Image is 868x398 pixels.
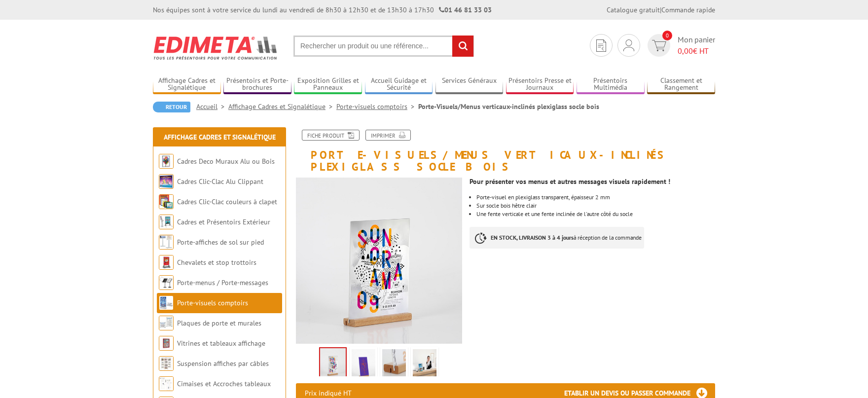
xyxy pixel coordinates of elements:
[153,30,279,66] img: Edimeta
[623,39,634,51] img: devis rapide
[506,76,574,93] a: Présentoirs Presse et Journaux
[607,5,660,14] a: Catalogue gratuit
[177,319,261,327] a: Plaques de porte et murales
[470,177,670,186] strong: Pour présenter vos menus et autres messages visuels rapidement !
[470,227,644,249] p: à réception de la commande
[294,76,362,93] a: Exposition Grilles et Panneaux
[607,5,715,15] div: |
[577,76,645,93] a: Présentoirs Multimédia
[159,255,174,270] img: Chevalets et stop trottoirs
[352,349,375,380] img: porte_visuel_menu_mixtes_vertical_incline_plexi_socle_bois_2.png
[596,39,606,52] img: devis rapide
[382,349,406,380] img: porte_visuel_menu_mixtes_vertical_incline_plexi_socle_bois_3.jpg
[177,197,277,206] a: Cadres Clic-Clac couleurs à clapet
[153,76,221,93] a: Affichage Cadres et Signalétique
[196,102,228,111] a: Accueil
[289,130,723,173] h1: Porte-Visuels/Menus verticaux-inclinés plexiglass socle bois
[159,174,174,189] img: Cadres Clic-Clac Alu Clippant
[365,76,433,93] a: Accueil Guidage et Sécurité
[296,178,462,344] img: porte_visuel_menu_mixtes_vertical_incline_plexi_socle_bois.png
[223,76,291,93] a: Présentoirs et Porte-brochures
[435,76,504,93] a: Services Généraux
[177,339,265,348] a: Vitrines et tableaux affichage
[164,133,276,142] a: Affichage Cadres et Signalétique
[452,36,473,57] input: rechercher
[476,211,715,217] li: Une fente verticale et une fente inclinée de l'autre côté du socle
[177,379,271,388] a: Cimaises et Accroches tableaux
[228,102,336,111] a: Affichage Cadres et Signalétique
[153,5,492,15] div: Nos équipes sont à votre service du lundi au vendredi de 8h30 à 12h30 et de 13h30 à 17h30
[439,5,492,14] strong: 01 46 81 33 03
[336,102,418,111] a: Porte-visuels comptoirs
[320,348,346,379] img: porte_visuel_menu_mixtes_vertical_incline_plexi_socle_bois.png
[159,215,174,229] img: Cadres et Présentoirs Extérieur
[293,36,474,57] input: Rechercher un produit ou une référence...
[177,298,248,307] a: Porte-visuels comptoirs
[177,238,264,247] a: Porte-affiches de sol sur pied
[153,102,190,112] a: Retour
[678,46,693,56] span: 0,00
[661,5,715,14] a: Commande rapide
[647,76,715,93] a: Classement et Rangement
[159,235,174,250] img: Porte-affiches de sol sur pied
[678,34,715,57] span: Mon panier
[413,349,436,380] img: 407701_porte-visuel_menu_verticaux_incline_2.jpg
[678,45,715,57] span: € HT
[177,359,269,368] a: Suspension affiches par câbles
[645,34,715,57] a: devis rapide 0 Mon panier 0,00€ HT
[491,234,574,241] strong: EN STOCK, LIVRAISON 3 à 4 jours
[159,275,174,290] img: Porte-menus / Porte-messages
[159,376,174,391] img: Cimaises et Accroches tableaux
[159,356,174,371] img: Suspension affiches par câbles
[177,217,270,226] a: Cadres et Présentoirs Extérieur
[159,194,174,209] img: Cadres Clic-Clac couleurs à clapet
[159,336,174,351] img: Vitrines et tableaux affichage
[177,258,256,267] a: Chevalets et stop trottoirs
[365,130,411,141] a: Imprimer
[159,154,174,169] img: Cadres Deco Muraux Alu ou Bois
[302,130,360,141] a: Fiche produit
[177,177,263,186] a: Cadres Clic-Clac Alu Clippant
[177,278,268,287] a: Porte-menus / Porte-messages
[476,203,715,209] li: Sur socle bois hêtre clair
[159,295,174,310] img: Porte-visuels comptoirs
[418,102,599,111] li: Porte-Visuels/Menus verticaux-inclinés plexiglass socle bois
[476,194,715,200] li: Porte-visuel en plexiglass transparent, épaisseur 2 mm
[662,31,672,40] span: 0
[177,157,275,166] a: Cadres Deco Muraux Alu ou Bois
[652,40,666,51] img: devis rapide
[159,316,174,330] img: Plaques de porte et murales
